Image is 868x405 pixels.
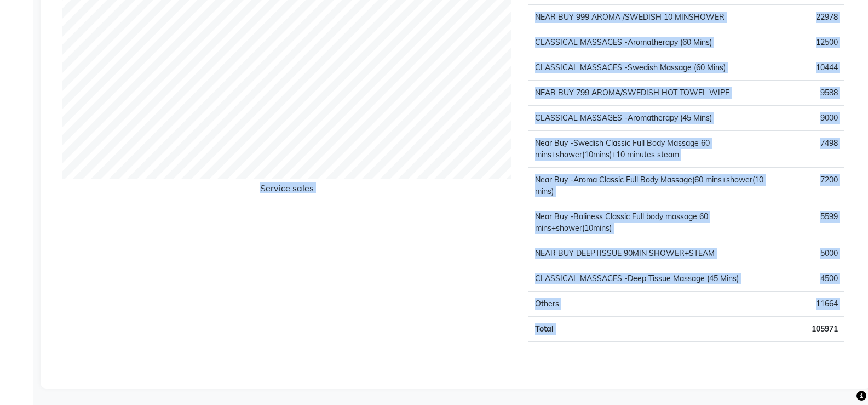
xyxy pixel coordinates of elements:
td: NEAR BUY 799 AROMA/SWEDISH HOT TOWEL WIPE [528,81,790,106]
td: 4500 [790,266,844,292]
td: CLASSICAL MASSAGES -Aromatherapy (45 Mins) [528,106,790,131]
td: 10444 [790,55,844,81]
td: Total [528,317,790,342]
td: Others [528,292,790,317]
td: 11664 [790,292,844,317]
td: NEAR BUY 999 AROMA /SWEDISH 10 MINSHOWER [528,4,790,30]
td: 7200 [790,168,844,204]
td: CLASSICAL MASSAGES -Swedish Massage (60 Mins) [528,55,790,81]
td: Near Buy -Swedish Classic Full Body Massage 60 mins+shower(10mins)+10 minutes steam [528,131,790,168]
td: 12500 [790,30,844,55]
h6: Service sales [62,183,512,198]
td: 9000 [790,106,844,131]
td: Near Buy -Baliness Classic Full body massage 60 mins+shower(10mins) [528,204,790,241]
td: 5000 [790,241,844,266]
td: 105971 [790,317,844,342]
td: 22978 [790,4,844,30]
td: 7498 [790,131,844,168]
td: CLASSICAL MASSAGES -Aromatherapy (60 Mins) [528,30,790,55]
td: NEAR BUY DEEPTISSUE 90MIN SHOWER+STEAM [528,241,790,266]
td: 5599 [790,204,844,241]
td: Near Buy -Aroma Classic Full Body Massage(60 mins+shower(10 mins) [528,168,790,204]
td: CLASSICAL MASSAGES -Deep Tissue Massage (45 Mins) [528,266,790,292]
td: 9588 [790,81,844,106]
